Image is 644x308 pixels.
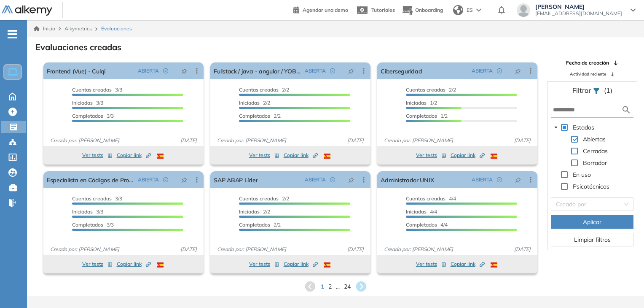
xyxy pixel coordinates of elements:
[72,86,122,93] span: 3/3
[406,208,427,215] span: Iniciadas
[324,262,330,267] img: ESP
[416,259,446,269] button: Ver tests
[570,71,606,77] span: Actividad reciente
[406,86,456,93] span: 2/2
[571,122,596,132] span: Estados
[303,7,348,13] span: Agendar una demo
[406,113,448,119] span: 1/2
[214,137,290,144] span: Creado por: [PERSON_NAME]
[491,154,497,159] img: ESP
[175,64,193,78] button: pushpin
[348,68,354,74] span: pushpin
[551,215,633,229] button: Aplicar
[509,64,527,78] button: pushpin
[406,100,427,106] span: Iniciadas
[402,1,443,19] button: Onboarding
[239,100,270,106] span: 2/2
[177,246,200,253] span: [DATE]
[47,246,123,253] span: Creado por: [PERSON_NAME]
[406,208,437,215] span: 4/4
[34,25,55,32] a: Inicio
[415,7,443,13] span: Onboarding
[324,154,330,159] img: ESP
[451,259,485,269] button: Copiar link
[117,260,151,268] span: Copiar link
[72,208,93,215] span: Iniciadas
[472,67,493,75] span: ABIERTA
[157,262,164,267] img: ESP
[515,176,521,183] span: pushpin
[583,147,608,155] span: Cerradas
[406,195,456,202] span: 4/4
[381,246,456,253] span: Creado por: [PERSON_NAME]
[491,262,497,267] img: ESP
[321,282,324,291] span: 1
[72,100,103,106] span: 3/3
[35,42,121,52] h3: Evaluaciones creadas
[571,170,593,180] span: En uso
[583,159,607,167] span: Borrador
[47,171,134,188] a: Especialista en Códigos de Proveedores y Clientes
[381,137,456,144] span: Creado por: [PERSON_NAME]
[573,171,591,178] span: En uso
[511,137,534,144] span: [DATE]
[330,177,335,182] span: check-circle
[138,67,159,75] span: ABIERTA
[342,173,360,186] button: pushpin
[293,4,348,14] a: Agendar una demo
[406,113,437,119] span: Completados
[328,282,332,291] span: 2
[8,33,17,35] i: -
[82,150,113,160] button: Ver tests
[554,125,558,130] span: caret-down
[305,67,326,75] span: ABIERTA
[406,222,448,228] span: 4/4
[72,208,103,215] span: 3/3
[239,100,260,106] span: Iniciadas
[249,259,279,269] button: Ver tests
[581,134,607,144] span: Abiertas
[214,62,301,79] a: Fullstack / java - angular / YOBEL
[509,173,527,186] button: pushpin
[138,176,159,184] span: ABIERTA
[284,260,318,268] span: Copiar link
[305,176,326,184] span: ABIERTA
[348,176,354,183] span: pushpin
[177,137,200,144] span: [DATE]
[572,86,593,95] span: Filtrar
[344,246,367,253] span: [DATE]
[381,62,422,79] a: Ciberseguridad
[239,86,279,93] span: Cuentas creadas
[566,59,609,67] span: Fecha de creación
[406,100,437,106] span: 1/2
[72,195,122,202] span: 3/3
[117,151,151,159] span: Copiar link
[573,183,609,190] span: Psicotécnicos
[574,235,611,244] span: Limpiar filtros
[573,124,594,131] span: Estados
[239,222,281,228] span: 2/2
[117,150,151,160] button: Copiar link
[342,64,360,78] button: pushpin
[72,113,114,119] span: 3/3
[476,8,481,12] img: arrow
[472,176,493,184] span: ABIERTA
[47,62,105,79] a: Frontend (Vue) - Culqi
[330,68,335,73] span: check-circle
[551,233,633,246] button: Limpiar filtros
[214,246,290,253] span: Creado por: [PERSON_NAME]
[72,222,103,228] span: Completados
[451,150,485,160] button: Copiar link
[163,68,168,73] span: check-circle
[581,146,609,156] span: Cerradas
[406,195,445,202] span: Cuentas creadas
[163,177,168,182] span: check-circle
[249,150,279,160] button: Ver tests
[497,177,502,182] span: check-circle
[101,25,132,32] span: Evaluaciones
[416,150,446,160] button: Ver tests
[571,181,611,192] span: Psicotécnicos
[581,158,609,168] span: Borrador
[239,86,289,93] span: 2/2
[82,259,113,269] button: Ver tests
